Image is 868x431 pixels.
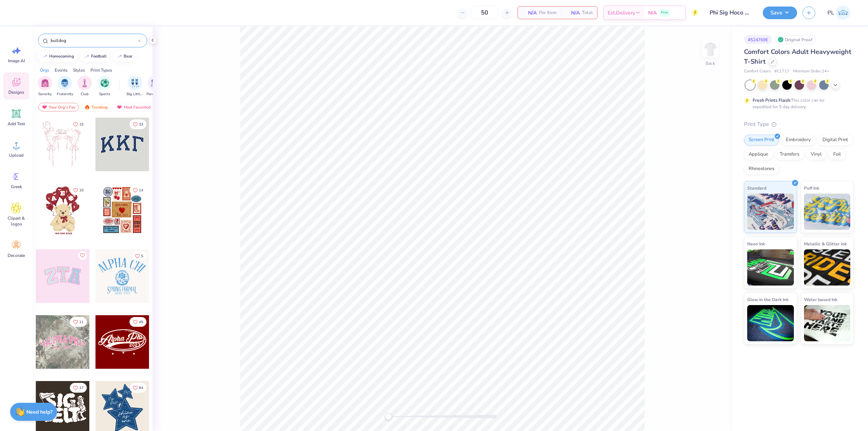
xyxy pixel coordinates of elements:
span: 11 [79,320,84,324]
button: filter button [146,76,163,97]
span: Neon Ink [747,240,765,248]
div: filter for Sports [97,76,112,97]
button: bear [112,51,136,62]
span: Add Text [8,121,25,127]
div: Rhinestones [744,164,779,174]
button: Like [70,383,87,393]
button: Like [70,185,87,195]
a: PL [824,5,854,20]
div: filter for Fraternity [57,76,73,97]
span: Upload [9,152,24,158]
img: trend_line.gif [42,54,48,59]
div: Styles [73,67,85,73]
div: filter for Sorority [38,76,52,97]
span: Est. Delivery [608,9,635,17]
button: Like [132,251,146,261]
div: Print Types [90,67,112,73]
div: filter for Club [77,76,92,97]
span: Minimum Order: 24 + [793,68,829,75]
img: Sports Image [101,79,109,87]
img: Water based Ink [804,305,851,341]
img: Pamela Lois Reyes [836,5,850,20]
img: Back [703,42,718,56]
button: Like [129,185,146,195]
span: 10 [79,189,84,192]
div: Original Proof [776,35,816,44]
div: Trending [81,103,111,111]
div: Accessibility label [385,413,392,420]
div: filter for Parent's Weekend [146,76,163,97]
button: football [80,51,110,62]
img: trend_line.gif [116,54,122,59]
span: 14 [139,189,143,192]
img: most_fav.gif [42,105,47,110]
img: trending.gif [84,105,90,110]
div: Orgs [40,67,49,73]
div: Screen Print [744,135,779,145]
span: 5 [141,254,143,258]
span: Per Item [539,9,557,17]
button: filter button [97,76,112,97]
button: filter button [127,76,143,97]
span: Parent's Weekend [146,92,163,97]
div: Events [55,67,68,73]
div: Your Org's Fav [38,103,79,111]
img: Sorority Image [41,79,49,87]
span: N/A [648,9,657,17]
span: Big Little Reveal [127,92,143,97]
span: 15 [79,123,84,126]
span: Club [81,92,89,97]
img: Neon Ink [747,249,794,286]
img: Puff Ink [804,194,851,230]
div: Foil [829,149,846,160]
div: football [91,54,107,58]
button: Like [129,317,146,327]
span: 17 [79,386,84,390]
span: Sorority [38,92,52,97]
img: most_fav.gif [116,105,122,110]
span: PL [827,9,834,17]
span: Clipart & logos [4,215,28,227]
button: Save [763,7,797,19]
span: N/A [522,9,537,17]
strong: Fresh Prints Flash: [753,97,791,103]
span: Standard [747,184,766,192]
div: filter for Big Little Reveal [127,76,143,97]
img: trend_line.gif [84,54,90,59]
div: This color can be expedited for 5 day delivery. [753,97,842,110]
button: filter button [77,76,92,97]
span: Puff Ink [804,184,819,192]
input: Try "Alpha" [50,37,138,44]
div: Vinyl [806,149,826,160]
span: Comfort Colors Adult Heavyweight T-Shirt [744,47,851,66]
div: bear [124,54,132,58]
img: Standard [747,194,794,230]
span: Comfort Colors [744,68,771,75]
span: Free [661,10,668,15]
div: homecoming [49,54,74,58]
strong: Need help? [26,409,52,415]
button: filter button [38,76,52,97]
span: # C1717 [774,68,790,75]
span: N/A [565,9,580,17]
span: 84 [139,386,143,390]
span: Greek [11,184,22,190]
img: Metallic & Glitter Ink [804,249,851,286]
span: Total [582,9,593,17]
div: Print Type [744,120,854,128]
img: Fraternity Image [61,79,69,87]
span: 33 [139,123,143,126]
button: Like [129,119,146,129]
span: Glow in the Dark Ink [747,296,788,303]
button: filter button [57,76,73,97]
img: Big Little Reveal Image [131,79,139,87]
button: Like [129,383,146,393]
img: Parent's Weekend Image [151,79,159,87]
div: Applique [744,149,773,160]
span: Fraternity [57,92,73,97]
div: Digital Print [818,135,853,145]
button: Like [70,119,87,129]
span: Designs [8,89,24,95]
input: Untitled Design [704,5,757,20]
span: Water based Ink [804,296,837,303]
